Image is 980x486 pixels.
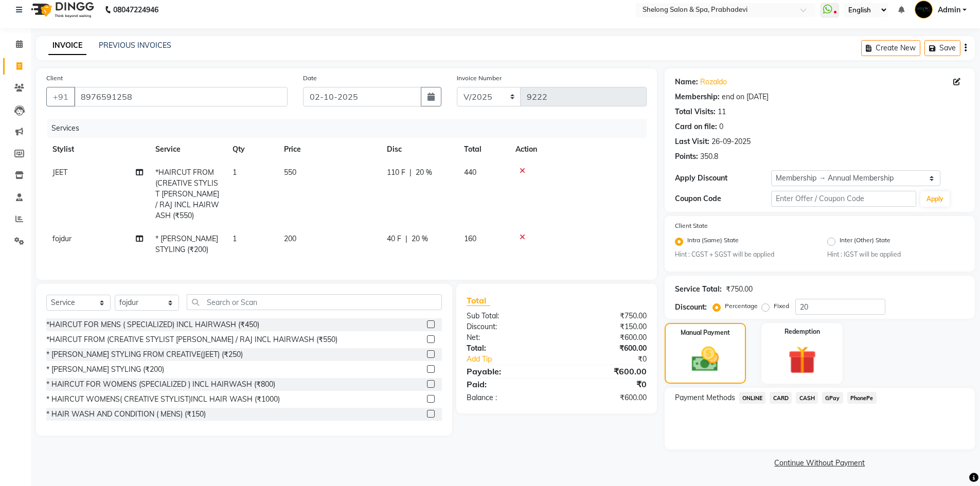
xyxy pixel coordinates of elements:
[557,392,654,403] div: ₹600.00
[700,77,727,87] a: Rozaldo
[675,173,772,184] div: Apply Discount
[459,321,557,332] div: Discount:
[675,121,717,132] div: Card on file:
[46,87,75,106] button: +91
[739,392,766,404] span: ONLINE
[459,354,573,365] a: Add Tip
[915,1,933,19] img: Admin
[467,295,490,306] span: Total
[711,136,751,147] div: 26-09-2025
[46,379,275,390] div: * HAIRCUT FOR WOMENS (SPECIALIZED ) INCL HAIRWASH (₹800)
[284,168,296,177] span: 550
[47,119,654,138] div: Services
[74,87,288,106] input: Search by Name/Mobile/Email/Code
[681,328,730,337] label: Manual Payment
[938,5,960,15] span: Admin
[52,234,72,243] span: fojdur
[675,302,707,313] div: Discount:
[683,344,727,375] img: _cash.svg
[822,392,843,404] span: GPay
[99,41,171,50] a: PREVIOUS INVOICES
[557,378,654,390] div: ₹0
[381,138,458,161] th: Disc
[46,334,337,345] div: *HAIRCUT FROM (CREATIVE STYLIST [PERSON_NAME] / RAJ INCL HAIRWASH (₹550)
[924,40,960,56] button: Save
[920,191,950,207] button: Apply
[718,106,726,117] div: 11
[46,394,280,405] div: * HAIRCUT WOMENS( CREATIVE STYLIST)INCL HAIR WASH (₹1000)
[725,301,758,311] label: Percentage
[284,234,296,243] span: 200
[416,167,432,178] span: 20 %
[847,392,877,404] span: PhonePe
[464,234,476,243] span: 160
[675,392,735,403] span: Payment Methods
[557,321,654,332] div: ₹150.00
[459,332,557,343] div: Net:
[722,92,769,102] div: end on [DATE]
[52,168,67,177] span: JEET
[774,301,789,311] label: Fixed
[573,354,654,365] div: ₹0
[861,40,920,56] button: Create New
[840,236,890,248] label: Inter (Other) State
[796,392,818,404] span: CASH
[459,378,557,390] div: Paid:
[46,349,243,360] div: * [PERSON_NAME] STYLING FROM CREATIVE(JEET) (₹250)
[46,74,63,83] label: Client
[459,311,557,321] div: Sub Total:
[557,332,654,343] div: ₹600.00
[675,221,708,230] label: Client State
[726,284,753,295] div: ₹750.00
[278,138,381,161] th: Price
[303,74,317,83] label: Date
[771,191,916,207] input: Enter Offer / Coupon Code
[675,92,720,102] div: Membership:
[226,138,278,161] th: Qty
[785,327,820,336] label: Redemption
[687,236,739,248] label: Intra (Same) State
[46,319,259,330] div: *HAIRCUT FOR MENS ( SPECIALIZED) INCL HAIRWASH (₹450)
[412,233,428,244] span: 20 %
[459,392,557,403] div: Balance :
[457,74,502,83] label: Invoice Number
[719,121,723,132] div: 0
[675,106,716,117] div: Total Visits:
[827,250,965,259] small: Hint : IGST will be applied
[387,167,405,178] span: 110 F
[155,168,219,220] span: *HAIRCUT FROM (CREATIVE STYLIST [PERSON_NAME] / RAJ INCL HAIRWASH (₹550)
[770,392,792,404] span: CARD
[779,343,825,377] img: _gift.svg
[675,284,722,295] div: Service Total:
[409,167,412,178] span: |
[667,458,973,469] a: Continue Without Payment
[387,233,401,244] span: 40 F
[557,343,654,354] div: ₹600.00
[464,168,476,177] span: 440
[675,77,698,87] div: Name:
[557,365,654,377] div: ₹600.00
[233,234,237,243] span: 1
[155,234,218,254] span: * [PERSON_NAME] STYLING (₹200)
[405,233,407,244] span: |
[46,364,164,375] div: * [PERSON_NAME] STYLING (₹200)
[509,138,647,161] th: Action
[149,138,226,161] th: Service
[46,138,149,161] th: Stylist
[233,168,237,177] span: 1
[700,151,718,162] div: 350.8
[675,193,772,204] div: Coupon Code
[557,311,654,321] div: ₹750.00
[675,136,709,147] div: Last Visit:
[187,294,442,310] input: Search or Scan
[675,250,812,259] small: Hint : CGST + SGST will be applied
[459,365,557,377] div: Payable:
[46,409,206,420] div: * HAIR WASH AND CONDITION ( MENS) (₹150)
[459,343,557,354] div: Total:
[675,151,698,162] div: Points:
[48,37,86,55] a: INVOICE
[458,138,509,161] th: Total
